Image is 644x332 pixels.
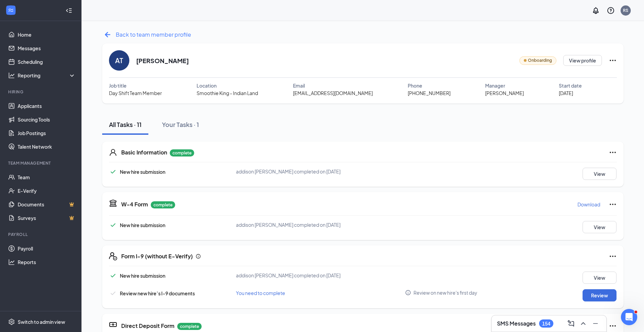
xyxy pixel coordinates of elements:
[120,273,165,279] span: New hire submission
[116,30,191,39] span: Back to team member profile
[18,170,76,184] a: Team
[590,318,601,329] button: Minimize
[120,169,165,175] span: New hire submission
[8,160,74,166] div: Team Management
[18,198,76,211] a: DocumentsCrown
[609,322,617,330] svg: Ellipses
[408,82,422,89] span: Phone
[18,99,76,113] a: Applicants
[109,289,117,297] svg: Checkmark
[109,168,117,176] svg: Checkmark
[485,89,524,97] span: [PERSON_NAME]
[18,72,76,79] div: Reporting
[18,113,76,126] a: Sourcing Tools
[609,56,617,64] svg: Ellipses
[18,55,76,69] a: Scheduling
[566,318,576,329] button: ComposeMessage
[528,57,552,64] span: Onboarding
[109,252,117,260] svg: FormI9EVerifyIcon
[8,318,15,325] svg: Settings
[583,289,617,301] button: Review
[8,232,74,237] div: Payroll
[109,120,142,129] div: All Tasks · 11
[592,6,600,15] svg: Notifications
[497,320,536,327] h3: SMS Messages
[18,211,76,225] a: SurveysCrown
[609,200,617,208] svg: Ellipses
[120,222,165,228] span: New hire submission
[18,41,76,55] a: Messages
[102,29,113,40] svg: ArrowLeftNew
[485,82,505,89] span: Manager
[577,201,600,208] p: Download
[151,201,175,208] p: complete
[236,222,341,228] span: addison [PERSON_NAME] completed on [DATE]
[121,149,167,156] h5: Basic Information
[109,199,117,207] svg: TaxGovernmentIcon
[18,126,76,140] a: Job Postings
[170,149,194,156] p: complete
[115,56,123,65] div: AT
[591,319,600,328] svg: Minimize
[197,82,217,89] span: Location
[66,7,72,14] svg: Collapse
[136,56,189,65] h2: [PERSON_NAME]
[621,309,637,325] iframe: Intercom live chat
[413,289,477,296] span: Review on new hire's first day
[236,168,341,174] span: addison [PERSON_NAME] completed on [DATE]
[8,89,74,95] div: Hiring
[109,272,117,280] svg: Checkmark
[109,221,117,229] svg: Checkmark
[609,148,617,156] svg: Ellipses
[408,89,450,97] span: [PHONE_NUMBER]
[109,320,117,329] svg: DirectDepositIcon
[18,318,65,325] div: Switch to admin view
[559,89,573,97] span: [DATE]
[583,221,617,233] button: View
[293,82,305,89] span: Email
[18,28,76,41] a: Home
[121,201,148,208] h5: W-4 Form
[109,148,117,156] svg: User
[121,322,174,330] h5: Direct Deposit Form
[236,272,341,278] span: addison [PERSON_NAME] completed on [DATE]
[236,290,285,296] span: You need to complete
[162,120,199,129] div: Your Tasks · 1
[577,199,601,210] button: Download
[563,55,602,66] button: View profile
[196,254,201,259] svg: Info
[8,72,15,79] svg: Analysis
[18,242,76,255] a: Payroll
[18,184,76,198] a: E-Verify
[559,82,582,89] span: Start date
[121,253,193,260] h5: Form I-9 (without E-Verify)
[177,323,202,330] p: complete
[109,82,127,89] span: Job title
[109,89,162,97] span: Day Shift Team Member
[583,272,617,284] button: View
[18,140,76,153] a: Talent Network
[583,168,617,180] button: View
[102,29,191,40] a: ArrowLeftNewBack to team member profile
[7,7,14,14] svg: WorkstreamLogo
[579,319,587,328] svg: ChevronUp
[120,290,195,296] span: Review new hire’s I-9 documents
[609,252,617,260] svg: Ellipses
[197,89,258,97] span: Smoothie King - Indian Land
[542,321,550,327] div: 154
[405,290,411,296] svg: Info
[293,89,373,97] span: [EMAIL_ADDRESS][DOMAIN_NAME]
[578,318,589,329] button: ChevronUp
[567,319,575,328] svg: ComposeMessage
[623,7,628,13] div: RS
[18,255,76,269] a: Reports
[607,6,615,15] svg: QuestionInfo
